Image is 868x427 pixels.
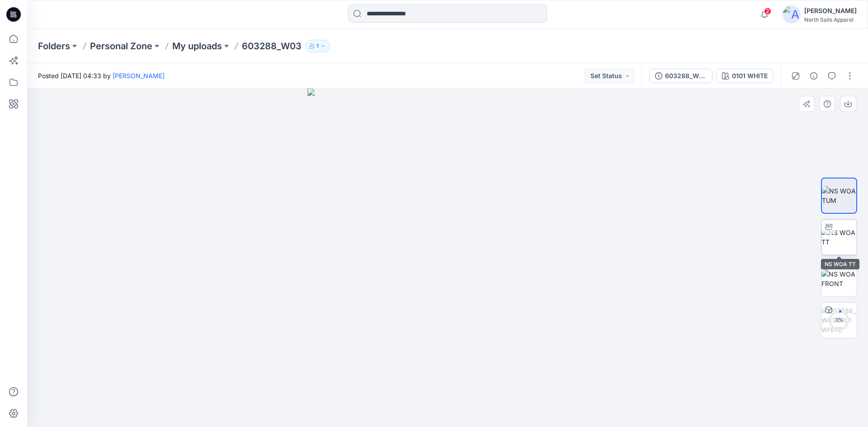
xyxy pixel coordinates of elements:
div: 603288_W03 [665,71,707,81]
img: NS WOA TUM [822,186,856,205]
img: NS WOA FRONT [821,269,857,288]
span: 2 [764,8,771,15]
button: 603288_W03 [649,69,712,83]
span: Posted [DATE] 04:33 by [38,71,165,80]
a: Personal Zone [90,40,152,52]
button: Details [807,69,821,83]
div: 0101 WHITE [732,71,768,81]
button: 1 [305,40,330,52]
button: 0101 WHITE [716,69,774,83]
img: avatar [783,5,801,23]
a: [PERSON_NAME] [113,72,165,80]
div: 3 % [828,316,850,324]
img: 603288_W03 0101 WHITE [821,306,857,334]
p: 1 [316,41,319,51]
img: eyJhbGciOiJIUzI1NiIsImtpZCI6IjAiLCJzbHQiOiJzZXMiLCJ0eXAiOiJKV1QifQ.eyJkYXRhIjp7InR5cGUiOiJzdG9yYW... [307,89,588,427]
div: North Sails Apparel [804,16,857,23]
p: 603288_W03 [242,40,302,52]
div: [PERSON_NAME] [804,5,857,16]
a: Folders [38,40,70,52]
a: My uploads [172,40,222,52]
img: NS WOA TT [821,228,857,247]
